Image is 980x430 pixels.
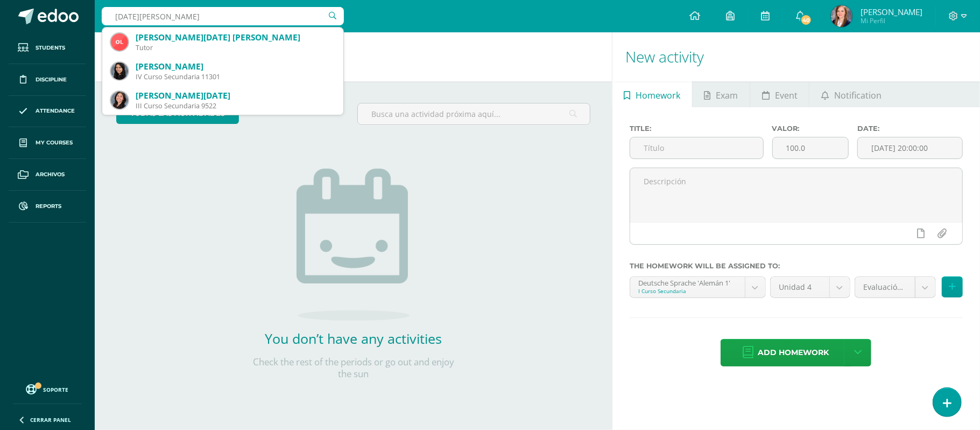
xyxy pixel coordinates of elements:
span: 40 [800,14,812,26]
h1: New activity [625,32,967,81]
span: Reports [36,202,61,211]
span: Add homework [758,339,829,366]
div: [PERSON_NAME][DATE] [136,90,335,101]
span: Soporte [44,386,69,393]
p: Check the rest of the periods or go out and enjoy the sun [245,356,461,380]
a: Soporte [13,382,82,396]
span: Homework [636,82,681,108]
div: Tutor [136,43,335,52]
span: Archivos [36,170,65,179]
img: 183a221102ea69aa048d936303a74279.png [111,63,128,80]
a: Evaluación bimestral / Abschlussprüfung vom Bimester (30.0%) [855,277,935,297]
div: [PERSON_NAME][DATE] [PERSON_NAME] [136,32,335,43]
span: Mi Perfil [861,16,922,25]
img: no_activities.png [297,169,410,321]
div: [PERSON_NAME] [136,61,335,72]
span: My courses [36,138,73,147]
a: Discipline [9,64,86,96]
input: Fecha de entrega [858,137,962,158]
span: Exam [716,82,738,108]
span: [PERSON_NAME] [861,6,922,17]
div: III Curso Secundaria 9522 [136,101,335,110]
span: Unidad 4 [779,277,821,297]
a: Reports [9,191,86,223]
a: Deutsche Sprache 'Alemán 1'I Curso Secundaria [630,277,765,297]
input: Search a user… [102,7,344,25]
a: Students [9,32,86,64]
span: Discipline [36,75,67,84]
a: Homework [612,81,692,107]
div: IV Curso Secundaria 11301 [136,72,335,81]
span: Cerrar panel [30,416,71,424]
label: Title: [630,124,764,133]
div: Deutsche Sprache 'Alemán 1' [638,277,737,287]
img: 4e60922b6d1331369ea3701e673ef430.png [111,33,128,51]
input: Puntos máximos [773,137,849,158]
span: Notification [834,82,882,108]
a: Event [750,81,809,107]
input: Busca una actividad próxima aquí... [358,103,589,124]
h2: You don’t have any activities [245,329,461,348]
span: Evaluación bimestral / Abschlussprüfung vom Bimester (30.0%) [863,277,907,297]
span: Attendance [36,107,75,115]
a: Notification [809,81,893,107]
a: My courses [9,127,86,159]
input: Título [630,137,763,158]
img: f3f9946298217083a044772570443e11.png [111,92,128,109]
label: The homework will be assigned to: [630,262,963,270]
a: Attendance [9,96,86,128]
a: Unidad 4 [771,277,850,297]
a: Archivos [9,159,86,191]
label: Valor: [772,124,849,133]
span: Event [775,82,798,108]
a: Exam [693,81,750,107]
img: 30b41a60147bfd045cc6c38be83b16e6.png [831,5,852,27]
label: Date: [857,124,963,133]
div: I Curso Secundaria [638,287,737,295]
span: Students [36,44,65,52]
h1: Activities [108,32,599,81]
